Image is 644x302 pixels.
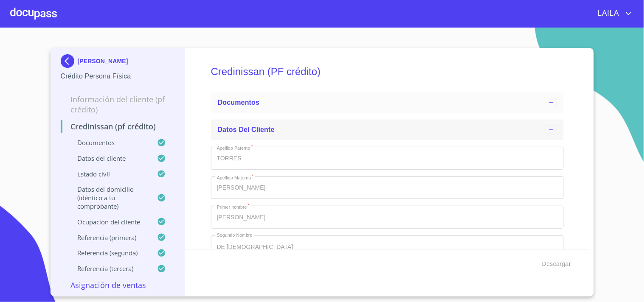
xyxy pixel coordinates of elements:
p: Credinissan (PF crédito) [61,121,175,131]
div: Datos del cliente [211,120,564,140]
p: Datos del domicilio (idéntico a tu comprobante) [61,185,157,210]
span: Descargar [542,259,571,269]
div: [PERSON_NAME] [61,54,175,71]
span: LAILA [591,7,624,20]
p: Estado civil [61,170,157,178]
p: Ocupación del Cliente [61,218,157,226]
p: Crédito Persona Física [61,71,175,81]
p: Documentos [61,138,157,147]
span: Datos del cliente [218,126,275,133]
img: Docupass spot blue [61,54,78,68]
span: Documentos [218,99,259,106]
h5: Credinissan (PF crédito) [211,54,564,89]
p: Información del cliente (PF crédito) [61,94,175,115]
p: [PERSON_NAME] [78,58,128,64]
button: Descargar [539,256,574,272]
p: Datos del cliente [61,154,157,162]
p: Referencia (tercera) [61,264,157,273]
div: Documentos [211,92,564,113]
p: Referencia (segunda) [61,249,157,257]
button: account of current user [591,7,634,20]
p: Referencia (primera) [61,233,157,242]
p: Asignación de Ventas [61,280,175,290]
